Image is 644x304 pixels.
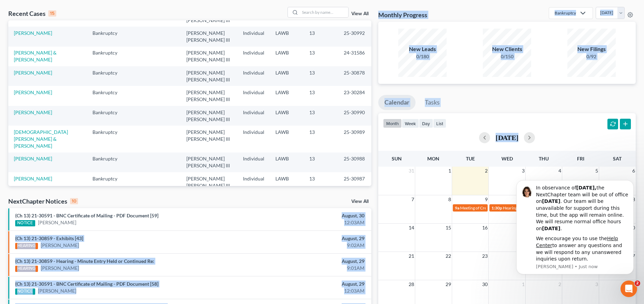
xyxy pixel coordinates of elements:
div: August, 29 [253,235,364,242]
td: Individual [237,66,270,86]
td: Individual [237,27,270,46]
td: LAWB [270,153,304,172]
span: 4 [632,280,636,288]
span: 2 [635,281,640,286]
td: Bankruptcy [87,86,130,106]
span: 1 [521,280,525,288]
div: Bankruptcy [555,10,576,16]
span: 31 [408,167,415,175]
button: list [433,119,446,128]
span: 5 [595,167,599,175]
a: Calendar [378,95,416,110]
div: New Filings [567,45,616,53]
div: NextChapter Notices [8,197,78,205]
span: 14 [408,224,415,232]
td: [PERSON_NAME] [PERSON_NAME] III [181,106,237,126]
a: [PERSON_NAME] [14,89,52,95]
a: (Ch 13) 21-30859 - Hearing - Minute Entry Held or Continued Re: [15,258,154,264]
td: 23-30284 [338,86,371,106]
span: 7 [411,195,415,204]
td: 25-30987 [338,172,371,192]
span: 29 [445,280,452,288]
span: 21 [408,252,415,260]
span: Hearing for [PERSON_NAME] [503,205,557,210]
span: 1 [448,167,452,175]
td: LAWB [270,172,304,192]
td: [PERSON_NAME] [PERSON_NAME] III [181,126,237,152]
button: week [402,119,419,128]
td: 13 [304,27,338,46]
td: 13 [304,86,338,106]
a: (Ch 13) 21-30591 - BNC Certificate of Mailing - PDF Document [58] [15,281,158,287]
a: (Ch 13) 21-30591 - BNC Certificate of Mailing - PDF Document [59] [15,213,158,218]
div: 0/150 [483,53,531,60]
span: 6 [632,167,636,175]
span: Sun [392,156,402,161]
div: 9:02AM [253,242,364,249]
div: August, 29 [253,281,364,287]
td: Bankruptcy [87,153,130,172]
td: LAWB [270,86,304,106]
div: 15 [48,10,56,17]
a: [PERSON_NAME] [38,287,76,294]
td: [PERSON_NAME] [PERSON_NAME] III [181,27,237,46]
td: 13 [304,66,338,86]
span: 23 [481,252,488,260]
span: Sat [613,156,622,161]
td: LAWB [270,126,304,152]
a: View All [351,11,369,16]
td: LAWB [270,106,304,126]
div: August, 30 [253,212,364,219]
td: Individual [237,47,270,66]
a: [PERSON_NAME] [14,30,52,36]
td: 13 [304,106,338,126]
div: New Clients [483,45,531,53]
td: 25-30878 [338,66,371,86]
span: Thu [539,156,549,161]
td: 25-30988 [338,153,371,172]
div: NOTICE [15,220,35,226]
button: day [419,119,433,128]
span: Tue [466,156,475,161]
td: 24-31586 [338,47,371,66]
td: LAWB [270,27,304,46]
div: Recent Cases [8,9,56,18]
a: [PERSON_NAME] & [PERSON_NAME] [14,50,57,62]
span: 9 [484,195,488,204]
td: Individual [237,126,270,152]
td: 13 [304,47,338,66]
td: Bankruptcy [87,47,130,66]
div: NOTICE [15,288,35,295]
span: 28 [408,280,415,288]
a: [PERSON_NAME] [14,176,52,182]
td: Individual [237,153,270,172]
td: [PERSON_NAME] [PERSON_NAME] III [181,153,237,172]
iframe: Intercom live chat [621,281,637,297]
span: 30 [481,280,488,288]
span: 15 [445,224,452,232]
span: Fri [577,156,584,161]
a: [PERSON_NAME] [14,109,52,115]
td: Individual [237,106,270,126]
td: Bankruptcy [87,106,130,126]
td: LAWB [270,66,304,86]
td: Bankruptcy [87,66,130,86]
span: 4 [558,167,562,175]
span: 2 [558,280,562,288]
div: 12:03AM [253,287,364,294]
span: Mon [427,156,439,161]
a: [PERSON_NAME] [14,70,52,76]
h3: Monthly Progress [378,11,427,19]
div: HEARING [15,266,38,272]
input: Search by name... [300,7,348,17]
a: [DEMOGRAPHIC_DATA][PERSON_NAME] & [PERSON_NAME] [14,129,68,149]
span: 2 [484,167,488,175]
